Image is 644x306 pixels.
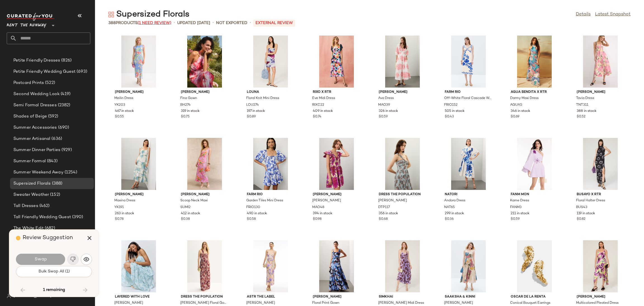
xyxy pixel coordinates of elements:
span: (636) [50,136,62,142]
span: 299 in stock [445,211,464,216]
img: YK203.jpg [110,36,167,88]
img: FRIO130.jpg [242,138,299,190]
span: BUS43 [576,205,587,210]
span: $0.74 [313,114,321,119]
a: Latest Snapshot [595,11,631,18]
span: $0.58 [247,217,256,222]
span: [PERSON_NAME] [115,192,162,197]
span: $0.43 [445,114,454,119]
span: MAO48 [312,205,325,210]
span: $0.36 [445,217,454,222]
span: 409 in stock [313,109,333,114]
span: Multicolored Pleated Dress [576,301,619,306]
span: Second Wedding Look [13,91,60,97]
p: updated [DATE] [177,20,210,26]
img: BUS43.jpg [572,138,629,190]
span: Saaksha & Kinni [445,295,492,300]
span: 197 in stock [247,109,265,114]
span: Summer Weekend Away [13,169,63,176]
span: • [250,20,251,26]
span: (682) [44,225,55,232]
span: SUMI2 [180,205,191,210]
img: RIXC22.jpg [308,36,365,88]
span: LOU274 [246,103,259,108]
span: Oscar de la Renta [511,295,558,300]
span: (826) [60,57,72,64]
img: YK191.jpg [110,138,167,190]
img: ZACP3.jpg [308,240,365,292]
img: MAO48.jpg [308,138,365,190]
span: Busayo x RTR [577,192,624,197]
img: BH274.jpg [176,36,233,88]
span: RIXC22 [312,103,324,108]
span: (592) [47,113,58,120]
img: ODLR364.jpg [506,240,563,292]
span: (1 Need Review) [138,21,171,25]
img: NAT65.jpg [440,138,497,190]
span: Rent the Runway [7,19,46,29]
span: Bulk Swap All (1) [38,269,70,274]
span: 388 [108,21,116,25]
span: $0.59 [379,114,388,119]
span: [PERSON_NAME] Floral Gown Peach [180,301,228,306]
button: Bulk Swap All (1) [16,266,92,277]
span: [PERSON_NAME] [577,90,624,95]
span: Fina Gown [180,96,197,101]
span: (690) [57,124,69,131]
span: [PERSON_NAME] [313,192,360,197]
span: (1254) [63,169,77,176]
img: DTP117.jpg [374,138,431,190]
span: FARM Rio [445,90,492,95]
div: Products [108,20,171,26]
span: $0.89 [247,114,256,119]
span: BH274 [180,103,191,108]
span: Postcard Prints [13,80,44,86]
p: Not Exported [216,20,247,26]
span: [PERSON_NAME] [312,198,341,203]
span: [PERSON_NAME] [313,295,360,300]
img: MAO39.jpg [374,36,431,88]
span: 490 in stock [247,211,267,216]
span: ASTR the Label [247,295,294,300]
img: SUMI2.jpg [176,138,233,190]
span: 263 in stock [115,211,134,216]
span: [PERSON_NAME] [378,198,407,203]
span: $0.75 [181,114,190,119]
span: Tall Dresses [13,203,38,209]
span: 394 in stock [313,211,332,216]
span: 1 remaining [43,288,65,293]
span: Louna [247,90,294,95]
span: FARM Rio [247,192,294,197]
span: FANM3 [510,205,522,210]
span: [PERSON_NAME] [115,90,162,95]
span: $0.52 [577,114,586,119]
span: Tall Friendly Wedding Guest [13,214,71,220]
img: SAAK8.jpg [440,240,497,292]
span: SIMKHAI [379,295,426,300]
span: (2382) [57,102,70,109]
span: (693) [75,69,87,75]
span: 388 in stock [577,109,596,114]
span: Rixo x RTR [313,90,360,95]
span: 346 in stock [511,109,530,114]
img: AGUA5.jpg [506,36,563,88]
span: NAT65 [444,205,455,210]
span: Floral Print Gown [312,301,339,306]
span: Petite Friendly Dresses [13,57,60,64]
div: Supersized Florals [108,9,190,20]
span: Conical Bouquet Earrings [510,301,550,306]
span: Summer Artisanal [13,136,50,142]
img: svg%3e [7,294,11,298]
span: (843) [46,158,58,164]
span: Fanm Mon [511,192,558,197]
img: JSK187.jpg [374,240,431,292]
span: (929) [60,147,72,153]
span: Garden Tiles Mini Dress [246,198,283,203]
span: $0.38 [181,217,190,222]
span: 319 in stock [181,109,200,114]
p: External REVIEW [253,20,295,27]
img: svg%3e [108,12,114,17]
span: 119 in stock [577,211,595,216]
img: svg%3e [84,256,89,262]
span: [PERSON_NAME] [181,90,228,95]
